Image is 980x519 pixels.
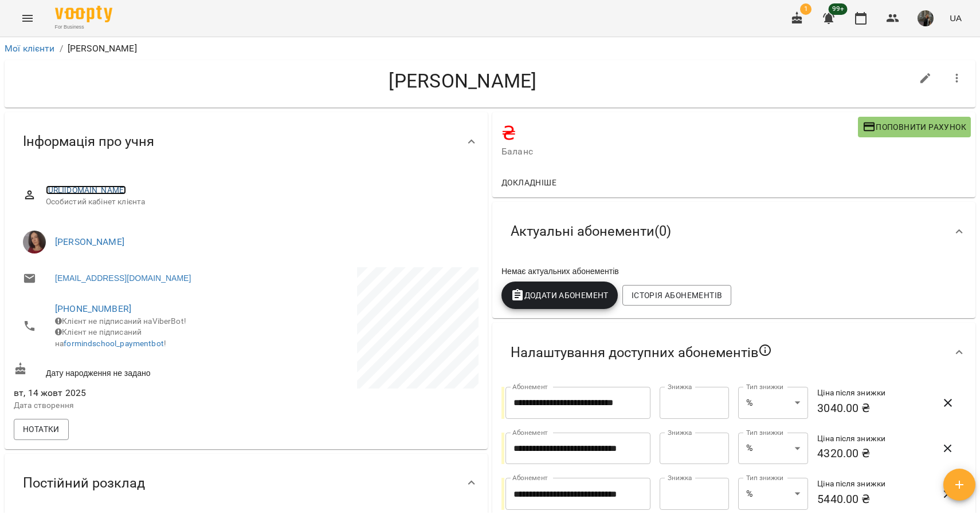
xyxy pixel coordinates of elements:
h6: Ціна після знижки [817,478,927,490]
span: Історія абонементів [632,288,722,302]
h6: 5440.00 ₴ [817,490,927,508]
button: Історія абонементів [622,285,731,306]
h6: 4320.00 ₴ [817,445,927,462]
span: 99+ [829,3,848,15]
a: [PERSON_NAME] [55,236,124,247]
h4: [PERSON_NAME] [14,69,912,93]
div: Актуальні абонементи(0) [492,202,975,261]
a: Мої клієнти [5,43,55,54]
h6: Ціна після знижки [817,387,927,399]
span: Баланс [501,145,858,159]
span: вт, 14 жовт 2025 [14,386,244,400]
span: Актуальні абонементи ( 0 ) [511,223,671,240]
li: / [60,42,63,56]
img: 331913643cd58b990721623a0d187df0.png [918,10,934,26]
span: 1 [800,3,812,15]
span: Додати Абонемент [511,288,609,302]
span: UA [950,12,962,24]
a: formindschool_paymentbot [64,339,164,348]
button: Menu [14,5,41,32]
div: % [738,478,808,510]
button: Докладніше [497,172,561,193]
span: Постійний розклад [23,474,145,492]
img: Voopty Logo [55,6,112,22]
p: Дата створення [14,400,244,411]
h6: 3040.00 ₴ [817,399,927,417]
img: Олеся Малишева [23,231,46,253]
button: Додати Абонемент [501,282,618,309]
span: Налаштування доступних абонементів [511,343,772,362]
span: Інформація про учня [23,133,154,150]
div: Інформація про учня [5,112,488,171]
span: Клієнт не підписаний на ViberBot! [55,316,186,326]
button: UA [945,7,966,29]
span: For Business [55,23,112,31]
div: Налаштування доступних абонементів [492,323,975,382]
div: Немає актуальних абонементів [499,263,969,279]
span: Клієнт не підписаний на ! [55,327,166,348]
span: Докладніше [501,176,556,189]
a: [PHONE_NUMBER] [55,303,131,314]
span: Нотатки [23,422,60,436]
div: % [738,433,808,465]
button: Нотатки [14,419,69,439]
button: Поповнити рахунок [858,117,971,137]
h6: Ціна після знижки [817,433,927,445]
div: % [738,387,808,419]
nav: breadcrumb [5,42,975,56]
h4: ₴ [501,121,858,145]
svg: Якщо не обрано жодного, клієнт зможе побачити всі публічні абонементи [758,343,772,357]
a: [EMAIL_ADDRESS][DOMAIN_NAME] [55,272,191,284]
div: Постійний розклад [5,454,488,513]
a: [URL][DOMAIN_NAME] [46,185,127,195]
p: [PERSON_NAME] [68,42,137,56]
span: Поповнити рахунок [863,120,966,134]
div: Дату народження не задано [11,360,246,381]
span: Особистий кабінет клієнта [46,196,469,208]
